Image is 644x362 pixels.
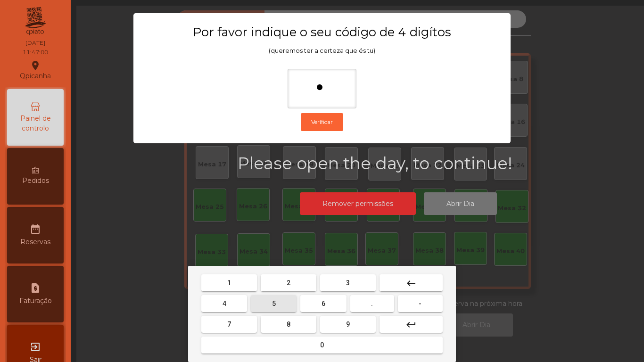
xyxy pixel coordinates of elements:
[371,300,373,307] span: .
[227,279,231,287] span: 1
[287,321,290,328] span: 8
[152,25,492,40] h3: Por favor indique o seu código de 4 digítos
[287,279,290,287] span: 2
[346,279,350,287] span: 3
[419,300,421,307] span: -
[320,341,324,349] span: 0
[346,321,350,328] span: 9
[301,113,343,131] button: Verificar
[405,278,417,289] mat-icon: keyboard_backspace
[227,321,231,328] span: 7
[223,300,226,307] span: 4
[269,47,375,54] span: (queremos ter a certeza que és tu)
[272,300,276,307] span: 5
[322,300,325,307] span: 6
[405,319,417,330] mat-icon: keyboard_return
